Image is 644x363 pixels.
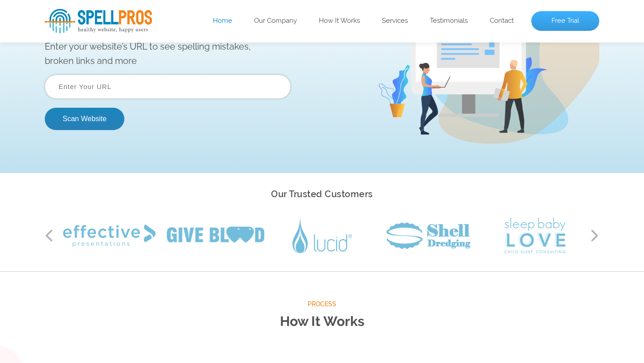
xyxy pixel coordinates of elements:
[45,36,101,68] span: Free
[377,29,599,181] img: Free Webiste Analysis
[167,227,264,245] img: Give Blood
[590,229,599,242] button: Next
[45,229,54,242] button: Previous
[63,224,156,247] img: Effective
[504,218,566,253] img: Sleep Baby Love
[382,17,408,25] a: Services
[45,310,599,333] h2: How It Works
[213,17,232,25] a: Home
[45,9,152,34] img: SpellPros
[45,112,291,136] input: Enter Your URL
[45,145,124,167] button: Scan Website
[531,11,599,31] a: Free Trial
[45,186,599,202] h2: Our Trusted Customers
[380,63,559,71] img: Free Webiste Analysis
[386,222,470,249] img: Shell Dredging
[45,299,599,310] span: Process
[430,17,468,25] a: Testimonials
[45,76,364,105] p: Enter your website’s URL to see spelling mistakes, broken links and more
[45,36,364,68] h1: Website Analysis
[319,17,360,25] a: How It Works
[490,17,514,25] a: Contact
[292,219,352,253] img: Lucid
[254,17,297,25] a: Our Company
